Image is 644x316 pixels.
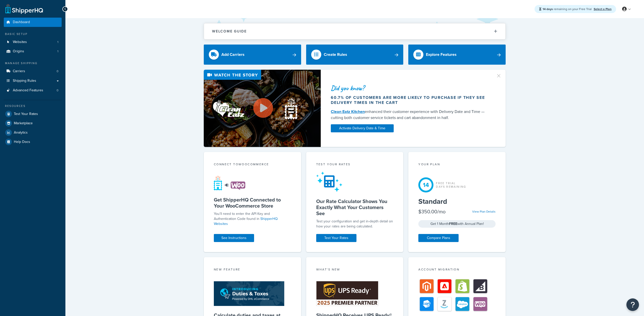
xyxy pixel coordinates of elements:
div: enhanced their customer experience with Delivery Date and Time — cutting both customer service ti... [331,109,490,121]
a: Marketplace [4,119,62,128]
a: Compare Plans [418,234,459,242]
a: ShipperHQ Websites [214,216,278,226]
span: Help Docs [14,140,30,144]
a: Origins1 [4,47,62,56]
a: Analytics [4,128,62,137]
span: Analytics [14,131,28,135]
a: Shipping Rules [4,76,62,86]
span: 0 [57,88,58,93]
button: Open Resource Center [626,298,639,311]
a: Advanced Features0 [4,86,62,95]
span: Carriers [13,69,25,73]
img: connect-shq-woo-43c21eb1.svg [214,175,245,190]
strong: 14 days [543,7,553,11]
div: Resources [4,104,62,108]
span: remaining on your Free Trial [543,7,592,11]
span: Test Your Rates [14,112,38,116]
p: You'll need to enter the API Key and Authentication Code found in [214,211,291,226]
strong: FREE [449,221,457,226]
h5: Our Rate Calculator Shows You Exactly What Your Customers See [316,198,393,216]
div: Test your configuration and get in-depth detail on how your rates are being calculated. [316,219,393,229]
span: Shipping Rules [13,79,36,83]
a: Select a Plan [594,7,612,11]
div: Free Trial Days Remaining [436,181,466,188]
a: Test Your Rates [4,109,62,118]
img: Video thumbnail [204,70,321,147]
li: Carriers [4,67,62,76]
button: Welcome Guide [204,23,505,39]
div: Did you know? [331,85,490,92]
div: Add Carriers [221,51,245,58]
span: Advanced Features [13,88,43,93]
li: Advanced Features [4,86,62,95]
span: Websites [13,40,27,44]
a: Clean Eatz Kitchen [331,109,365,114]
a: Test Your Rates [316,234,356,242]
a: Explore Features [408,45,506,65]
a: Help Docs [4,137,62,146]
div: Manage Shipping [4,61,62,65]
div: What's New [316,267,393,273]
a: Create Rules [306,45,404,65]
a: View Plan Details [472,209,496,214]
div: Explore Features [426,51,457,58]
div: New Feature [214,267,291,273]
span: Dashboard [13,20,30,24]
div: Your Plan [418,162,496,168]
span: 1 [57,40,58,44]
span: 1 [57,49,58,54]
div: Create Rules [324,51,347,58]
a: Add Carriers [204,45,301,65]
a: Dashboard [4,18,62,27]
a: Carriers0 [4,67,62,76]
div: 14 [418,177,433,192]
div: Basic Setup [4,32,62,36]
div: Account Migration [418,267,496,273]
span: Origins [13,49,24,54]
h5: Get ShipperHQ Connected to Your WooCommerce Store [214,197,291,209]
a: Activate Delivery Date & Time [331,124,394,132]
span: Marketplace [14,121,33,126]
div: $350.00/mo [418,208,446,215]
a: See Instructions [214,234,254,242]
div: Get 1 Month with Annual Plan! [418,220,496,228]
h2: Welcome Guide [212,29,247,33]
a: Websites1 [4,37,62,47]
li: Websites [4,37,62,47]
div: 60.7% of customers are more likely to purchase if they see delivery times in the cart [331,95,490,105]
div: Test your rates [316,162,393,168]
li: Origins [4,47,62,56]
div: Connect to WooCommerce [214,162,291,168]
span: 0 [57,69,58,73]
h5: Standard [418,197,496,206]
